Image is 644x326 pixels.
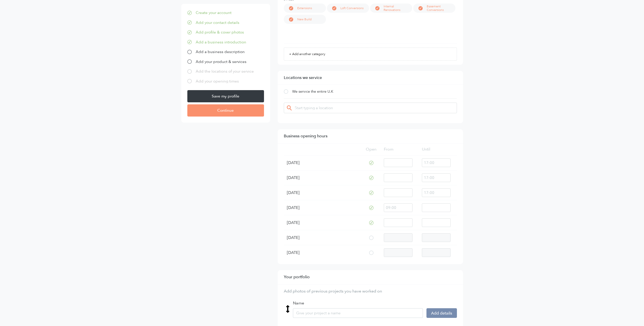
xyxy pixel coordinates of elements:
input: Save my profile [187,90,264,102]
div: Add your product & services [196,59,246,65]
div: Create your account [196,10,232,16]
input: 09:00 [384,203,412,212]
p: Internal Renovations [384,5,412,12]
div: We service the entire U.K [292,89,333,94]
div: Add a business description [196,49,245,55]
div: Add the locations of your service [196,69,254,74]
h5: Locations we service [284,75,457,80]
a: + Add another category [284,47,457,61]
p: Add photos of previous projects you have worked on [284,288,457,294]
button: Add details [426,308,457,318]
td: From [381,143,419,155]
h5: Your portfolio [284,274,457,280]
input: Give your project a name [293,308,423,318]
input: Continue [187,104,264,117]
div: Add your contact details [196,20,239,26]
h5: Business opening hours [284,133,457,139]
td: [DATE] [284,215,362,230]
p: Loft Conversions [340,6,369,10]
td: [DATE] [284,155,362,170]
input: 17:00 [422,158,451,167]
td: [DATE] [284,230,362,245]
p: Extensions [297,6,317,10]
input: 17:00 [422,188,451,197]
p: New Build [297,18,317,21]
div: Add profile & cover photos [196,29,244,35]
p: Basement Conversions [427,5,455,12]
td: [DATE] [284,245,362,260]
div: Add a business introduction [196,39,246,45]
td: [DATE] [284,170,362,185]
td: Until [419,143,457,155]
input: Start typing a location [295,105,334,110]
td: [DATE] [284,185,362,200]
div: Add your opening times [196,78,239,84]
td: Open [362,143,381,155]
input: 17:00 [422,173,451,182]
td: [DATE] [284,200,362,215]
img: arrow-y-3fd5f9b5ea7b2f564f90a3e6aba202dfe19f93d2ed40d6c06c5023717d6fa508.svg [286,305,290,313]
label: Name [293,300,304,306]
